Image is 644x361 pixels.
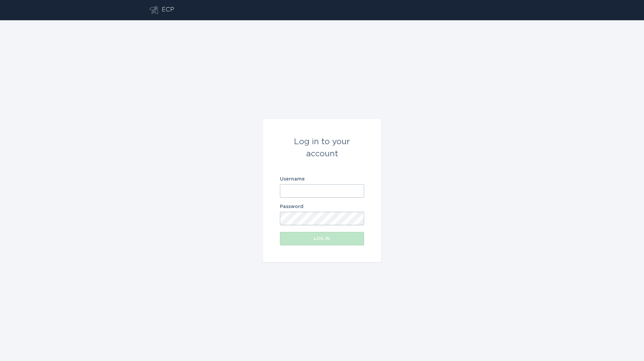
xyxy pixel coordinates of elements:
[280,136,364,160] div: Log in to your account
[162,6,174,14] div: ECP
[280,232,364,245] button: Log in
[283,237,361,241] div: Log in
[280,177,364,182] label: Username
[150,6,158,14] button: Go to dashboard
[280,204,364,209] label: Password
